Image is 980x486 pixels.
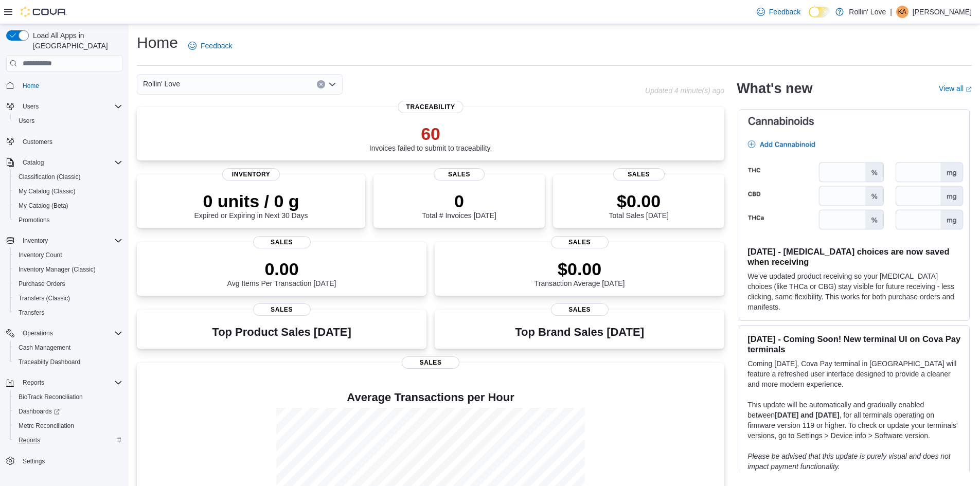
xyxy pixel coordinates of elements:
[14,249,122,261] span: Inventory Count
[19,235,122,247] span: Inventory
[14,171,122,183] span: Classification (Classic)
[747,400,961,441] p: This update will be automatically and gradually enabled between , for all terminals operating on ...
[14,278,69,290] a: Purchase Orders
[809,17,809,18] span: Dark Mode
[19,327,57,339] button: Operations
[19,327,122,339] span: Operations
[747,271,961,312] p: We've updated product receiving so your [MEDICAL_DATA] choices (like THCa or CBG) stay visible fo...
[29,30,122,51] span: Load All Apps in [GEOGRAPHIC_DATA]
[19,136,57,148] a: Customers
[19,294,70,302] span: Transfers (Classic)
[369,123,492,144] p: 60
[10,277,127,291] button: Purchase Orders
[19,455,122,467] span: Settings
[2,134,127,149] button: Customers
[515,326,644,338] h3: Top Brand Sales [DATE]
[227,259,336,287] div: Avg Items Per Transaction [DATE]
[14,356,122,368] span: Traceabilty Dashboard
[145,391,716,404] h4: Average Transactions per Hour
[434,168,485,181] span: Sales
[201,41,232,51] span: Feedback
[19,117,34,125] span: Users
[896,6,908,18] div: Kenya Alexander
[402,356,459,369] span: Sales
[21,7,67,17] img: Cova
[14,391,87,403] a: BioTrack Reconciliation
[23,379,44,387] span: Reports
[422,191,496,211] p: 0
[14,214,54,226] a: Promotions
[737,80,812,97] h2: What's new
[184,35,236,56] a: Feedback
[609,191,668,220] div: Total Sales [DATE]
[14,307,122,319] span: Transfers
[23,457,45,465] span: Settings
[222,168,280,181] span: Inventory
[2,454,127,469] button: Settings
[194,191,308,211] p: 0 units / 0 g
[19,202,68,210] span: My Catalog (Beta)
[898,6,906,18] span: KA
[14,115,122,127] span: Users
[23,237,48,245] span: Inventory
[194,191,308,220] div: Expired or Expiring in Next 30 Days
[966,86,972,93] svg: External link
[747,452,951,471] em: Please be advised that this update is purely visual and does not impact payment functionality.
[2,155,127,170] button: Catalog
[19,251,62,259] span: Inventory Count
[534,259,625,279] p: $0.00
[10,184,127,199] button: My Catalog (Classic)
[775,411,839,419] strong: [DATE] and [DATE]
[10,433,127,447] button: Reports
[212,326,351,338] h3: Top Product Sales [DATE]
[14,292,122,304] span: Transfers (Classic)
[551,303,609,316] span: Sales
[14,341,122,354] span: Cash Management
[769,7,800,17] span: Feedback
[10,114,127,128] button: Users
[14,249,66,261] a: Inventory Count
[19,376,48,389] button: Reports
[14,391,122,403] span: BioTrack Reconciliation
[14,263,122,276] span: Inventory Manager (Classic)
[23,138,52,146] span: Customers
[14,434,122,446] span: Reports
[19,422,74,430] span: Metrc Reconciliation
[14,214,122,226] span: Promotions
[849,6,886,18] p: Rollin' Love
[10,419,127,433] button: Metrc Reconciliation
[14,171,85,183] a: Classification (Classic)
[369,123,492,152] div: Invoices failed to submit to traceability.
[19,376,122,389] span: Reports
[19,100,122,113] span: Users
[143,78,180,90] span: Rollin' Love
[10,248,127,262] button: Inventory Count
[10,340,127,355] button: Cash Management
[19,187,76,195] span: My Catalog (Classic)
[19,407,60,416] span: Dashboards
[328,80,336,88] button: Open list of options
[14,420,78,432] a: Metrc Reconciliation
[809,7,830,17] input: Dark Mode
[551,236,609,248] span: Sales
[19,265,96,274] span: Inventory Manager (Classic)
[14,307,48,319] a: Transfers
[19,280,65,288] span: Purchase Orders
[19,436,40,444] span: Reports
[2,233,127,248] button: Inventory
[10,355,127,369] button: Traceabilty Dashboard
[19,79,122,92] span: Home
[19,173,81,181] span: Classification (Classic)
[10,262,127,277] button: Inventory Manager (Classic)
[19,235,52,247] button: Inventory
[747,358,961,389] p: Coming [DATE], Cova Pay terminal in [GEOGRAPHIC_DATA] will feature a refreshed user interface des...
[2,326,127,340] button: Operations
[939,84,972,93] a: View allExternal link
[19,309,44,317] span: Transfers
[645,86,724,95] p: Updated 4 minute(s) ago
[14,185,80,197] a: My Catalog (Classic)
[2,375,127,390] button: Reports
[613,168,665,181] span: Sales
[14,185,122,197] span: My Catalog (Classic)
[23,158,44,167] span: Catalog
